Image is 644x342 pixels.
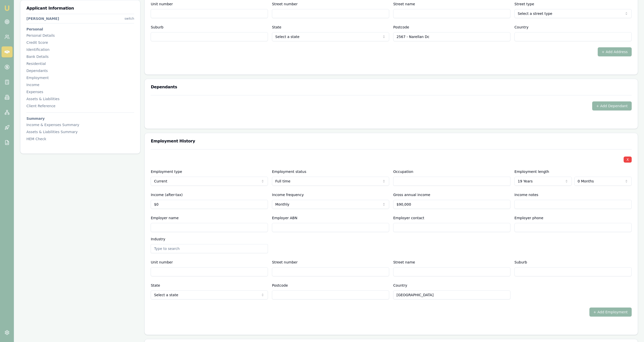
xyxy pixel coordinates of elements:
div: Assets & Liabilities [26,96,134,101]
label: Employer contact [393,216,424,220]
div: Client Reference [26,103,134,108]
button: X [624,157,632,163]
label: Employer phone [514,216,543,220]
h3: Dependants [151,85,632,89]
div: Personal Details [26,33,134,38]
div: Dependants [26,68,134,73]
img: emu-icon-u.png [4,5,10,11]
button: + Add Employment [589,308,632,317]
div: switch [125,17,134,21]
div: Employment [26,75,134,80]
input: Type to search [151,244,268,253]
label: Unit number [151,2,173,6]
label: Street type [514,2,534,6]
label: Income frequency [272,193,304,197]
label: Employment length [514,170,549,174]
div: Income & Expenses Summary [26,122,134,127]
label: Postcode [272,283,288,287]
button: + Add Address [598,47,632,56]
label: Income (after-tax) [151,193,183,197]
div: Expenses [26,89,134,94]
h3: Summary [26,117,134,120]
div: Identification [26,47,134,52]
label: Suburb [514,260,527,264]
div: Bank Details [26,54,134,59]
input: $ [151,200,268,209]
label: Postcode [393,25,409,29]
h3: Personal [26,27,134,31]
label: Employer name [151,216,179,220]
label: Street number [272,2,298,6]
div: Residential [26,61,134,66]
h3: Applicant Information [26,6,134,10]
div: HEM Check [26,136,134,141]
label: Employer ABN [272,216,297,220]
div: Assets & Liabilities Summary [26,129,134,134]
label: State [272,25,281,29]
label: Street name [393,2,415,6]
label: Employment status [272,170,306,174]
label: Occupation [393,170,413,174]
label: Street name [393,260,415,264]
label: Employment type [151,170,182,174]
label: Suburb [151,25,163,29]
h3: Employment History [151,139,632,143]
div: Income [26,82,134,87]
button: + Add Dependant [592,101,632,110]
label: Country [514,25,529,29]
label: Country [393,283,407,287]
input: $ [393,200,510,209]
label: Industry [151,237,165,241]
label: Income notes [514,193,538,197]
label: Street number [272,260,298,264]
div: Credit Score [26,40,134,45]
label: Unit number [151,260,173,264]
div: [PERSON_NAME] [26,16,59,21]
label: Gross annual income [393,193,430,197]
label: State [151,283,160,287]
